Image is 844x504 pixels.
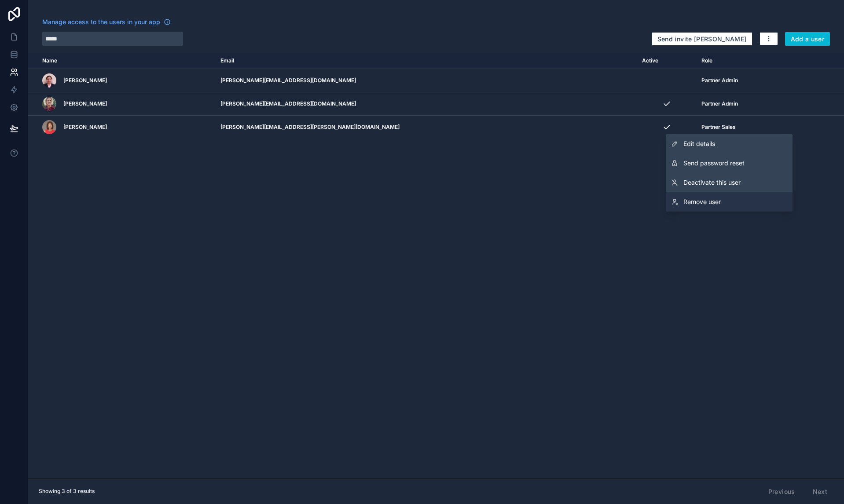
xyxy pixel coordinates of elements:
[785,32,830,46] button: Add a user
[683,159,745,168] span: Send password reset
[666,153,793,173] button: Send password reset
[215,92,637,116] td: [PERSON_NAME][EMAIL_ADDRESS][DOMAIN_NAME]
[63,100,107,107] span: [PERSON_NAME]
[63,124,107,131] span: [PERSON_NAME]
[63,77,107,84] span: [PERSON_NAME]
[215,53,637,69] th: Email
[42,18,171,26] a: Manage access to the users in your app
[666,192,793,212] a: Remove user
[28,53,215,69] th: Name
[701,124,736,131] span: Partner Sales
[696,53,801,69] th: Role
[652,32,752,46] button: Send invite [PERSON_NAME]
[215,69,637,92] td: [PERSON_NAME][EMAIL_ADDRESS][DOMAIN_NAME]
[701,100,738,107] span: Partner Admin
[28,53,844,478] div: scrollable content
[666,173,793,192] a: Deactivate this user
[666,134,793,153] a: Edit details
[683,178,741,187] span: Deactivate this user
[42,18,160,26] span: Manage access to the users in your app
[701,77,738,84] span: Partner Admin
[683,139,715,148] span: Edit details
[39,488,95,495] span: Showing 3 of 3 results
[683,197,721,206] span: Remove user
[637,53,697,69] th: Active
[215,116,637,139] td: [PERSON_NAME][EMAIL_ADDRESS][PERSON_NAME][DOMAIN_NAME]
